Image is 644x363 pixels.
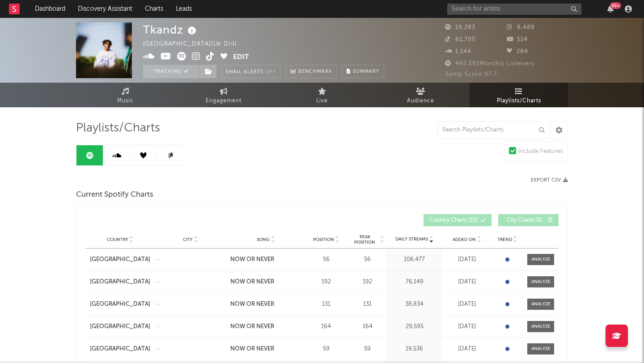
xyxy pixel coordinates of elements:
input: Search for artists [447,4,581,15]
span: Peak Position [351,234,379,245]
div: 131 [351,300,384,309]
a: NOW OR NEVER [230,300,301,309]
a: [GEOGRAPHIC_DATA] [90,278,150,287]
button: Email AlertsOff [221,65,281,78]
div: 106,477 [389,255,440,264]
div: 192 [306,278,346,287]
span: 19,283 [445,25,475,30]
a: Engagement [174,83,273,107]
span: Song [257,237,270,242]
a: NOW OR NEVER [230,255,301,264]
button: Summary [342,65,384,78]
div: 29,595 [389,322,440,331]
span: Country [107,237,128,242]
a: [GEOGRAPHIC_DATA] [90,300,150,309]
a: Live [273,83,371,107]
div: 59 [306,345,346,354]
span: Summary [353,69,379,74]
a: NOW OR NEVER [230,322,301,331]
span: Playlists/Charts [76,123,160,134]
div: 164 [351,322,384,331]
button: Edit [233,52,249,63]
div: NOW OR NEVER [230,322,274,331]
div: [DATE] [445,345,489,354]
div: NOW OR NEVER [230,345,274,354]
button: City Charts(0) [498,214,559,226]
span: Engagement [206,96,241,106]
div: [DATE] [445,278,489,287]
div: [DATE] [445,300,489,309]
span: Daily Streams [395,236,428,243]
div: [DATE] [445,322,489,331]
span: 284 [507,49,528,55]
div: 164 [306,322,346,331]
a: [GEOGRAPHIC_DATA] [90,322,150,331]
div: 38,834 [389,300,440,309]
div: Tkandz [143,22,199,37]
input: Search Playlists/Charts [437,121,549,139]
div: 99 + [610,2,621,9]
a: Music [76,83,174,107]
span: Country Charts ( 10 ) [429,218,478,223]
div: 56 [306,255,346,264]
span: 492,592 Monthly Listeners [445,61,534,67]
div: 59 [351,345,384,354]
button: Country Charts(10) [424,214,491,226]
a: NOW OR NEVER [230,345,301,354]
a: Benchmark [286,65,337,78]
button: 99+ [607,5,614,13]
div: 76,149 [389,278,440,287]
span: Music [117,96,134,106]
span: Current Spotify Charts [76,190,153,200]
span: Added On [453,237,476,242]
span: Live [316,96,328,106]
span: Benchmark [298,67,332,77]
div: [GEOGRAPHIC_DATA] | Uk Drill [143,39,247,50]
span: 8,488 [507,25,535,30]
a: [GEOGRAPHIC_DATA] [90,255,150,264]
div: NOW OR NEVER [230,278,274,287]
a: NOW OR NEVER [230,278,301,287]
span: Playlists/Charts [497,96,541,106]
div: 131 [306,300,346,309]
span: Audience [407,96,434,106]
div: 192 [351,278,384,287]
span: 1,144 [445,49,471,55]
button: Export CSV [531,177,568,183]
div: 56 [351,255,384,264]
span: Trend [497,237,512,242]
div: 19,536 [389,345,440,354]
span: Position [313,237,334,242]
a: Audience [371,83,470,107]
span: Jump Score: 97.7 [445,72,497,77]
span: City [183,237,193,242]
div: Include Features [518,146,563,157]
a: [GEOGRAPHIC_DATA] [90,345,150,354]
div: [DATE] [445,255,489,264]
em: Off [266,70,276,75]
div: NOW OR NEVER [230,300,274,309]
span: City Charts ( 0 ) [504,218,545,223]
span: 514 [507,37,528,42]
div: NOW OR NEVER [230,255,274,264]
a: Playlists/Charts [470,83,568,107]
span: 61,700 [445,37,476,42]
button: Tracking [143,65,199,78]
